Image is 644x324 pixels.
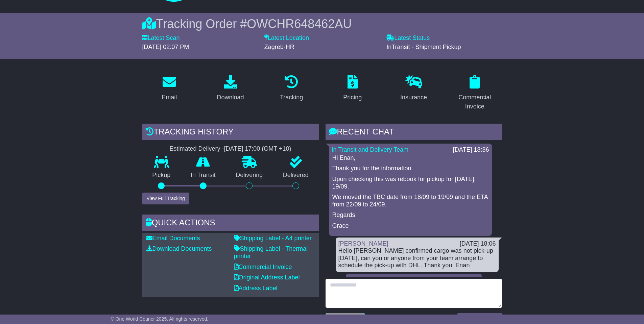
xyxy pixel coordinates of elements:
p: We moved the TBC date from 18/09 to 19/09 and the ETA from 22/09 to 24/09. [332,194,488,208]
div: [DATE] 18:36 [453,146,489,154]
div: RECENT CHAT [326,124,502,142]
a: In Transit and Delivery Team [332,146,409,153]
div: [DATE] 17:00 (GMT +10) [224,145,291,153]
div: Tracking Order # [142,17,502,31]
a: Commercial Invoice [448,73,502,114]
p: Regards. [332,211,488,219]
a: Email Documents [146,235,200,242]
div: Email [162,93,177,102]
a: Download Documents [146,245,212,252]
p: Hi Enan, [332,154,488,162]
a: Email [157,73,181,104]
p: Delivering [226,172,273,179]
label: Latest Status [386,34,430,42]
a: Download [212,73,248,104]
span: InTransit - Shipment Pickup [386,44,461,50]
div: [DATE] 18:06 [460,240,496,248]
div: Tracking [280,93,303,102]
a: Shipping Label - Thermal printer [234,245,308,259]
div: Estimated Delivery - [142,145,319,153]
a: Tracking [276,73,307,104]
div: Commercial Invoice [452,93,498,111]
div: Pricing [343,93,362,102]
span: [DATE] 02:07 PM [142,44,189,50]
label: Latest Scan [142,34,180,42]
span: Zagreb-HR [264,44,294,50]
p: Upon checking this was rebook for pickup for [DATE], 19/09. [332,176,488,190]
p: Delivered [273,172,319,179]
span: © One World Courier 2025. All rights reserved. [111,316,209,322]
a: Original Address Label [234,274,300,281]
div: Insurance [400,93,427,102]
p: In Transit [181,172,226,179]
div: Quick Actions [142,215,319,233]
p: Grace [332,222,488,230]
a: [PERSON_NAME] [338,240,388,247]
p: Pickup [142,172,181,179]
a: Insurance [396,73,431,104]
label: Latest Location [264,34,309,42]
div: Download [217,93,244,102]
a: Commercial Invoice [234,264,292,270]
a: Shipping Label - A4 printer [234,235,312,242]
a: Address Label [234,285,278,292]
span: OWCHR648462AU [247,17,352,31]
div: Hello [PERSON_NAME] confirmed cargo was not pick-up [DATE], can you or anyone from your team arra... [338,247,496,269]
div: Tracking history [142,124,319,142]
a: Pricing [339,73,366,104]
p: Thank you for the information. [332,165,488,172]
button: View Full Tracking [142,193,189,204]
